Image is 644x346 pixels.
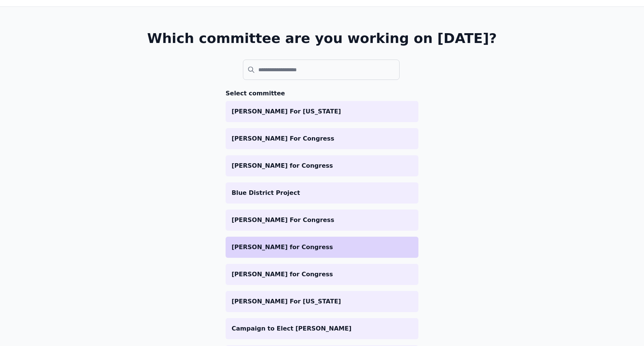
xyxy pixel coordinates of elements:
[226,89,418,98] h3: Select committee
[232,107,412,116] p: [PERSON_NAME] For [US_STATE]
[226,291,418,312] a: [PERSON_NAME] For [US_STATE]
[226,210,418,231] a: [PERSON_NAME] For Congress
[232,161,412,170] p: [PERSON_NAME] for Congress
[226,155,418,176] a: [PERSON_NAME] for Congress
[232,216,412,225] p: [PERSON_NAME] For Congress
[226,237,418,258] a: [PERSON_NAME] for Congress
[226,182,418,204] a: Blue District Project
[226,101,418,122] a: [PERSON_NAME] For [US_STATE]
[226,318,418,339] a: Campaign to Elect [PERSON_NAME]
[232,243,412,252] p: [PERSON_NAME] for Congress
[232,134,412,143] p: [PERSON_NAME] For Congress
[232,188,412,197] p: Blue District Project
[232,297,412,306] p: [PERSON_NAME] For [US_STATE]
[147,31,497,46] h1: Which committee are you working on [DATE]?
[232,324,412,333] p: Campaign to Elect [PERSON_NAME]
[226,128,418,149] a: [PERSON_NAME] For Congress
[232,270,412,279] p: [PERSON_NAME] for Congress
[226,264,418,285] a: [PERSON_NAME] for Congress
